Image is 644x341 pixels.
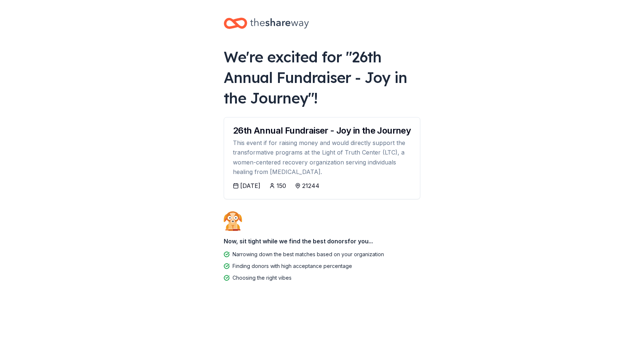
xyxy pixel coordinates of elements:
[233,138,411,177] div: This event if for raising money and would directly support the transformative programs at the Lig...
[240,181,260,190] div: [DATE]
[233,250,384,259] div: Narrowing down the best matches based on your organization
[233,126,411,135] div: 26th Annual Fundraiser - Joy in the Journey
[224,211,242,231] img: Dog waiting patiently
[224,47,420,108] div: We're excited for " 26th Annual Fundraiser - Joy in the Journey "!
[277,181,286,190] div: 150
[302,181,319,190] div: 21244
[233,262,352,271] div: Finding donors with high acceptance percentage
[233,273,292,282] div: Choosing the right vibes
[224,234,420,249] div: Now, sit tight while we find the best donors for you...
